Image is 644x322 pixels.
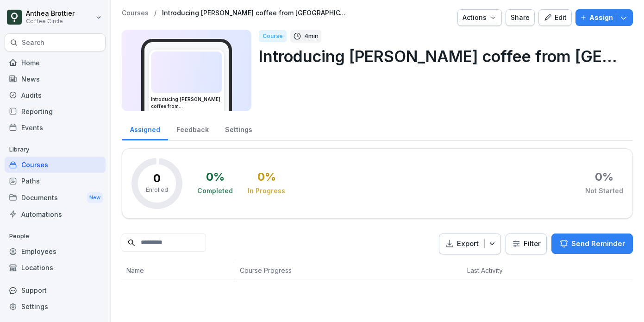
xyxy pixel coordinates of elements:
[5,142,106,157] p: Library
[506,234,546,254] button: Filter
[551,234,633,254] button: Send Reminder
[162,9,347,17] a: Introducing [PERSON_NAME] coffee from [GEOGRAPHIC_DATA]
[512,239,541,248] div: Filter
[5,298,106,315] a: Settings
[439,234,501,254] button: Export
[122,117,168,140] a: Assigned
[585,186,623,196] div: Not Started
[5,173,106,189] a: Paths
[206,171,225,183] div: 0 %
[240,265,373,275] p: Course Progress
[87,192,103,203] div: New
[467,265,529,275] p: Last Activity
[5,120,106,136] a: Events
[122,9,149,17] a: Courses
[259,30,287,42] div: Course
[5,87,106,103] a: Audits
[463,13,497,23] div: Actions
[153,173,161,184] p: 0
[259,44,625,68] p: Introducing [PERSON_NAME] coffee from [GEOGRAPHIC_DATA]
[5,243,106,259] a: Employees
[5,103,106,120] a: Reporting
[575,9,633,26] button: Assign
[571,239,625,249] p: Send Reminder
[151,96,222,110] h3: Introducing [PERSON_NAME] coffee from [GEOGRAPHIC_DATA]
[457,239,479,249] p: Export
[197,186,233,196] div: Completed
[544,13,567,23] div: Edit
[217,117,260,140] a: Settings
[5,259,106,276] a: Locations
[257,171,276,183] div: 0 %
[248,186,285,196] div: In Progress
[22,38,44,47] p: Search
[5,157,106,173] a: Courses
[5,282,106,298] div: Support
[5,71,106,87] a: News
[126,265,230,275] p: Name
[26,18,75,25] p: Coffee Circle
[5,189,106,206] div: Documents
[26,10,75,18] p: Anthea Brottier
[595,171,613,183] div: 0 %
[5,229,106,244] p: People
[304,32,319,41] p: 4 min
[146,186,168,194] p: Enrolled
[511,13,530,23] div: Share
[538,9,572,26] button: Edit
[154,9,156,17] p: /
[168,117,217,140] a: Feedback
[5,189,106,206] a: DocumentsNew
[506,9,535,26] button: Share
[5,206,106,222] a: Automations
[457,9,502,26] button: Actions
[5,55,106,71] a: Home
[589,13,613,23] p: Assign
